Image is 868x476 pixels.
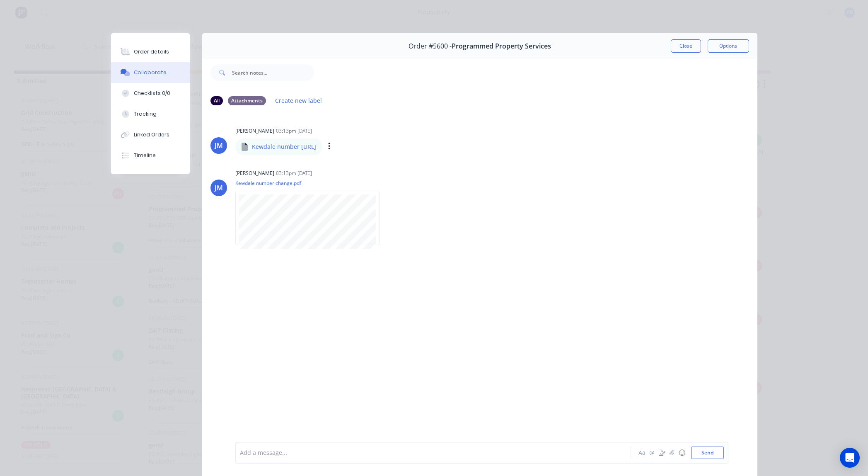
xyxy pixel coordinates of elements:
[134,110,157,118] div: Tracking
[637,448,647,458] button: Aa
[235,127,274,135] div: [PERSON_NAME]
[111,62,190,83] button: Collaborate
[134,131,169,138] div: Linked Orders
[271,95,326,106] button: Create new label
[215,141,223,151] div: JM
[232,64,314,81] input: Search notes...
[134,48,169,56] div: Order details
[691,447,724,459] button: Send
[228,96,266,105] div: Attachments
[647,448,657,458] button: @
[134,90,170,97] div: Checklists 0/0
[111,83,190,104] button: Checklists 0/0
[276,170,312,177] div: 03:13pm [DATE]
[235,180,388,187] p: Kewdale number change.pdf
[111,145,190,166] button: Timeline
[409,42,452,50] span: Order #5600 -
[111,104,190,124] button: Tracking
[134,152,156,159] div: Timeline
[210,96,223,105] div: All
[235,170,274,177] div: [PERSON_NAME]
[276,127,312,135] div: 03:13pm [DATE]
[840,448,860,468] div: Open Intercom Messenger
[252,143,316,151] p: Kewdale number [URL]
[677,448,687,458] button: ☺
[671,39,701,53] button: Close
[452,42,551,50] span: Programmed Property Services
[111,124,190,145] button: Linked Orders
[134,69,167,76] div: Collaborate
[111,41,190,62] button: Order details
[215,183,223,193] div: JM
[708,39,749,53] button: Options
